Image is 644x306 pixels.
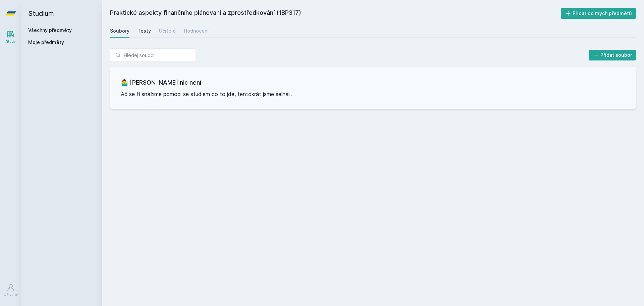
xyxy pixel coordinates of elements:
a: Uživatel [1,280,20,301]
div: Testy [138,28,151,34]
h2: Praktické aspekty finančního plánování a zprostředkování (1BP317) [110,8,561,19]
a: Učitelé [159,24,176,38]
button: Přidat do mých předmětů [561,8,636,19]
a: Soubory [110,24,129,38]
h3: 🤷‍♂️ [PERSON_NAME] nic není [121,78,625,87]
a: Testy [138,24,151,38]
div: Uživatel [4,292,18,297]
p: Ač se ti snažíme pomoci se studiem co to jde, tentokrát jsme selhali. [121,90,625,98]
div: Učitelé [159,28,176,34]
div: Soubory [110,28,129,34]
span: Moje předměty [28,39,64,46]
div: Study [6,39,16,44]
button: Přidat soubor [589,50,636,60]
div: Hodnocení [184,28,209,34]
a: Study [1,27,20,47]
a: Všechny předměty [28,27,72,33]
a: Hodnocení [184,24,209,38]
input: Hledej soubor [110,48,196,62]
